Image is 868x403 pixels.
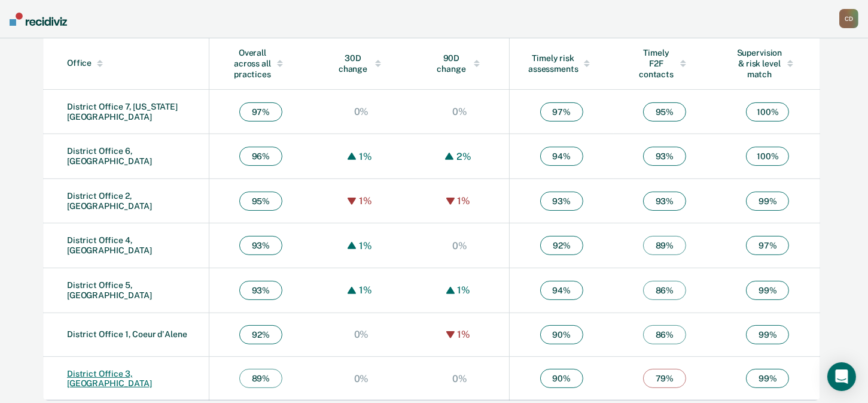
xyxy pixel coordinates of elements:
[746,102,789,122] span: 100 %
[643,147,686,166] span: 93 %
[43,38,209,90] th: Toggle SortBy
[839,9,858,28] button: CD
[67,280,152,300] a: District Office 5, [GEOGRAPHIC_DATA]
[449,373,470,384] div: 0%
[643,102,686,122] span: 95 %
[67,235,152,255] a: District Office 4, [GEOGRAPHIC_DATA]
[746,281,789,300] span: 99 %
[746,236,789,255] span: 97 %
[643,192,686,211] span: 93 %
[356,284,375,296] div: 1%
[746,369,789,388] span: 99 %
[509,38,614,90] th: Toggle SortBy
[455,284,474,296] div: 1%
[239,102,282,122] span: 97 %
[540,192,583,211] span: 93 %
[239,369,282,388] span: 89 %
[351,106,372,117] div: 0%
[540,102,583,122] span: 97 %
[351,373,372,384] div: 0%
[449,106,470,117] div: 0%
[540,325,583,344] span: 90 %
[449,240,470,252] div: 0%
[715,38,820,90] th: Toggle SortBy
[643,236,686,255] span: 89 %
[540,147,583,166] span: 94 %
[336,53,386,74] div: 30D change
[643,369,686,388] span: 79 %
[356,195,375,207] div: 1%
[540,236,583,255] span: 92 %
[239,192,282,211] span: 95 %
[239,236,282,255] span: 93 %
[614,38,715,90] th: Toggle SortBy
[839,9,858,28] div: C D
[540,281,583,300] span: 94 %
[312,38,410,90] th: Toggle SortBy
[239,147,282,166] span: 96 %
[540,369,583,388] span: 90 %
[455,195,474,207] div: 1%
[455,329,474,340] div: 1%
[10,13,67,26] img: Recidiviz
[643,325,686,344] span: 86 %
[209,38,312,90] th: Toggle SortBy
[739,47,796,80] div: Supervision & risk level match
[67,369,152,389] a: District Office 3, [GEOGRAPHIC_DATA]
[746,192,789,211] span: 99 %
[746,147,789,166] span: 100 %
[67,329,187,339] a: District Office 1, Coeur d'Alene
[434,53,485,74] div: 90D change
[67,58,204,68] div: Office
[233,47,288,80] div: Overall across all practices
[643,281,686,300] span: 86 %
[827,362,856,391] div: Open Intercom Messenger
[453,151,474,162] div: 2%
[239,325,282,344] span: 92 %
[356,240,375,252] div: 1%
[534,53,590,74] div: Timely risk assessments
[410,38,509,90] th: Toggle SortBy
[351,329,372,340] div: 0%
[67,146,152,166] a: District Office 6, [GEOGRAPHIC_DATA]
[356,151,375,162] div: 1%
[67,102,178,122] a: District Office 7, [US_STATE][GEOGRAPHIC_DATA]
[638,47,692,80] div: Timely F2F contacts
[239,281,282,300] span: 93 %
[67,191,152,211] a: District Office 2, [GEOGRAPHIC_DATA]
[746,325,789,344] span: 99 %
